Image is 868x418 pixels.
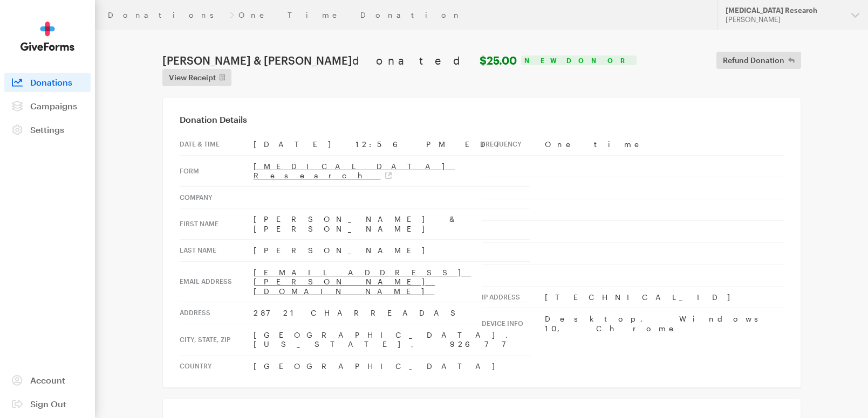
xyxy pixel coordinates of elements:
[180,355,254,377] th: Country
[726,15,843,24] div: [PERSON_NAME]
[480,54,517,67] strong: $25.00
[4,73,91,92] a: Donations
[162,69,232,86] a: View Receipt
[521,55,637,65] div: New Donor
[180,155,254,186] th: Form
[254,302,530,324] td: 28721 CHARREADAS
[180,324,254,355] th: City, state, zip
[726,6,843,15] div: [MEDICAL_DATA] Research
[4,96,91,116] a: Campaigns
[482,134,545,155] th: Frequency
[180,208,254,240] th: First Name
[180,302,254,324] th: Address
[723,54,784,67] span: Refund Donation
[180,134,254,155] th: Date & time
[254,240,530,262] td: [PERSON_NAME]
[254,208,530,240] td: [PERSON_NAME] & [PERSON_NAME]
[20,22,74,51] img: GiveForms
[545,308,784,339] td: Desktop, Windows 10, Chrome
[108,11,225,19] a: Donations
[180,186,254,208] th: Company
[180,240,254,262] th: Last Name
[4,394,91,414] a: Sign Out
[4,371,91,390] a: Account
[716,52,801,69] button: Refund Donation
[169,71,216,84] span: View Receipt
[254,355,530,377] td: [GEOGRAPHIC_DATA]
[30,124,64,135] span: Settings
[30,399,66,409] span: Sign Out
[254,134,530,155] td: [DATE] 12:56 PM EDT
[545,286,784,308] td: [TECHNICAL_ID]
[162,54,517,67] h1: [PERSON_NAME] & [PERSON_NAME]
[482,308,545,339] th: Device info
[180,114,784,125] h3: Donation Details
[30,101,77,111] span: Campaigns
[180,261,254,302] th: Email address
[545,134,784,155] td: One time
[352,54,477,67] span: donated
[254,268,471,296] a: [EMAIL_ADDRESS][PERSON_NAME][DOMAIN_NAME]
[4,120,91,140] a: Settings
[30,77,72,87] span: Donations
[30,375,65,385] span: Account
[254,162,455,180] a: [MEDICAL_DATA] Research
[254,324,530,355] td: [GEOGRAPHIC_DATA], [US_STATE], 92677
[482,286,545,308] th: IP address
